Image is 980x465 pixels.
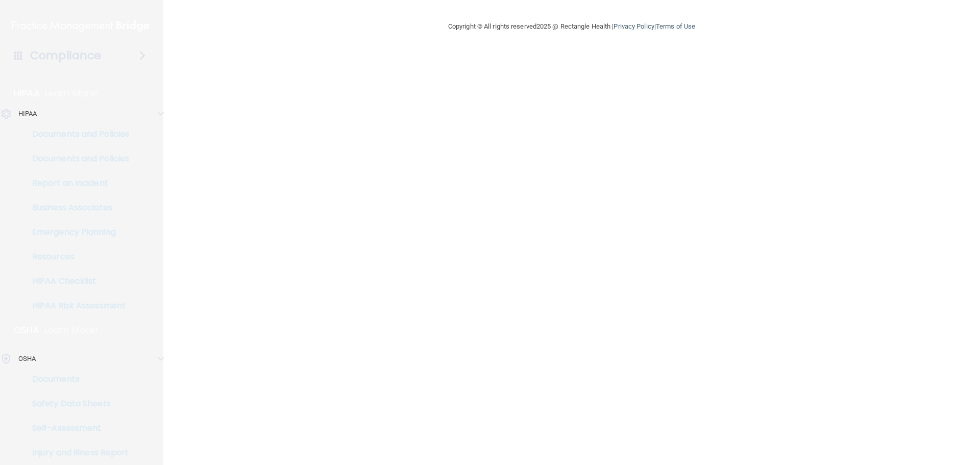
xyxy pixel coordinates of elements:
p: Injury and Illness Report [7,448,146,458]
p: Learn More! [44,324,99,336]
p: HIPAA [18,108,37,120]
a: Privacy Policy [614,22,654,30]
div: Copyright © All rights reserved 2025 @ Rectangle Health | | [385,10,758,43]
h4: Compliance [30,48,101,63]
p: Resources [7,252,146,262]
p: Documents and Policies [7,129,146,139]
p: Self-Assessment [7,423,146,433]
p: Emergency Planning [7,227,146,237]
p: Documents [7,374,146,384]
p: HIPAA Checklist [7,276,146,286]
img: PMB logo [12,16,151,36]
p: Safety Data Sheets [7,399,146,409]
p: Business Associates [7,203,146,213]
p: Learn More! [45,87,99,100]
p: Documents and Policies [7,154,146,164]
p: HIPAA [14,87,40,100]
p: OSHA [14,324,39,336]
p: HIPAA Risk Assessment [7,301,146,311]
p: Report an Incident [7,178,146,188]
p: OSHA [18,353,36,365]
a: Terms of Use [656,22,695,30]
